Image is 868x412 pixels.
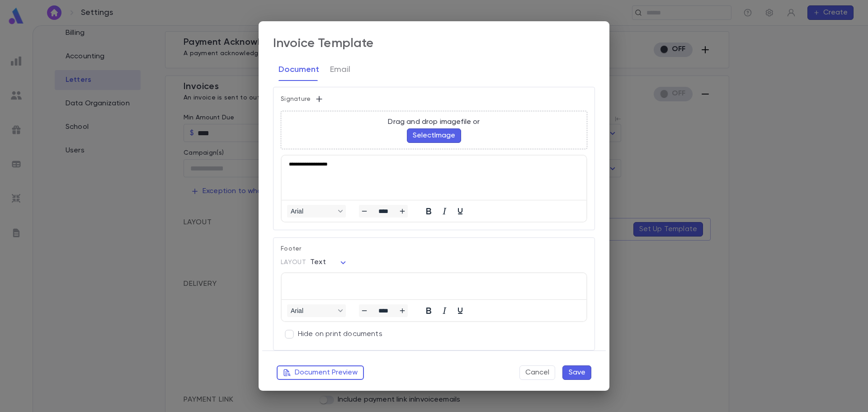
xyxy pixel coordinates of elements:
[310,256,349,270] div: Text
[7,7,297,14] body: Rich Text Area. Press ALT-0 for help.
[397,205,408,218] button: Increase font size
[407,128,461,143] button: SelectImage
[291,307,335,314] span: Arial
[388,118,480,127] p: Drag and drop image file or
[287,304,346,317] button: Fonts Arial
[330,58,350,81] button: Email
[287,205,346,218] button: Fonts Arial
[310,259,326,266] span: Text
[562,365,591,380] button: Save
[453,304,468,317] button: Underline
[437,304,452,317] button: Italic
[282,156,586,200] iframe: Rich Text Area
[359,205,370,218] button: Decrease font size
[278,58,319,81] button: Document
[421,205,436,218] button: Bold
[453,205,468,218] button: Underline
[298,330,382,339] p: Hide on print documents
[281,95,587,104] p: Signature
[281,259,307,266] span: Layout
[359,304,370,317] button: Decrease font size
[281,245,587,258] p: Footer
[519,365,555,380] button: Cancel
[397,304,408,317] button: Increase font size
[277,365,364,380] button: Document Preview
[421,304,436,317] button: Bold
[437,205,452,218] button: Italic
[282,273,586,299] iframe: Rich Text Area
[273,36,374,51] div: Invoice Template
[291,208,335,215] span: Arial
